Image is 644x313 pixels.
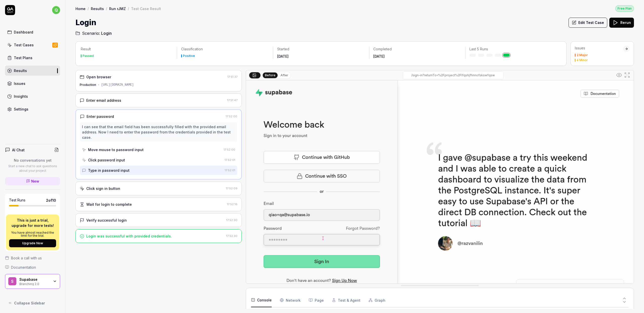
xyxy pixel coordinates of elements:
[569,18,607,28] button: Edit Test Case
[615,5,634,12] button: Free Plan
[106,6,107,11] div: /
[8,277,16,285] span: S
[14,300,45,306] span: Collapse Sidebar
[369,293,385,307] button: Graph
[9,239,56,247] button: Upgrade Now
[5,298,60,308] button: Collapse Sidebar
[81,30,100,36] span: Scenario:
[469,47,557,52] p: Last 5 Runs
[227,202,237,206] time: 17:52:16
[75,30,112,36] a: Scenario:Login
[577,54,588,57] div: 2 Major
[227,98,237,102] time: 17:51:47
[86,186,120,191] div: Click sign in button
[101,83,134,87] div: [URL][DOMAIN_NAME]
[12,147,25,153] h4: AI Chat
[52,6,60,14] span: q
[9,231,56,237] p: You have almost reached the limit for the trial.
[11,255,42,261] span: Book a call with us
[181,47,269,52] p: Classification
[332,293,360,307] button: Test & Agent
[577,59,588,62] div: 4 Minor
[86,233,172,239] div: Login was successful with provided credentials.
[75,6,86,11] a: Home
[5,27,60,37] a: Dashboard
[5,164,60,173] p: Start a new chat to ask questions about your project
[226,234,237,238] time: 17:52:30
[14,94,28,99] div: Insights
[52,5,60,15] button: q
[91,6,104,11] a: Results
[309,293,324,307] button: Page
[75,17,96,28] h1: Login
[5,265,60,270] a: Documentation
[80,155,237,165] button: Click password input17:52:01
[83,54,94,57] div: Passed
[5,158,60,163] p: No conversations yet
[19,282,50,286] div: Branching 2.0
[19,277,50,282] div: Supabase
[263,72,278,78] button: Before
[575,46,623,51] div: Issues
[80,145,237,154] button: Move mouse to password input17:52:00
[5,66,60,76] a: Results
[609,18,634,28] button: Rerun
[225,158,235,162] time: 17:52:01
[101,30,112,36] span: Login
[5,255,60,261] a: Book a call with us
[280,293,301,307] button: Network
[81,47,173,52] p: Result
[5,274,60,289] button: SSupabaseBranching 2.0
[5,177,60,185] a: New
[86,98,121,103] div: Enter email address
[251,293,272,307] button: Console
[226,115,237,118] time: 17:52:00
[131,6,161,11] div: Test Case Result
[183,54,195,57] div: Positive
[80,166,237,175] button: Type in password input17:52:01
[46,198,56,203] span: 2 of 10
[14,29,33,35] div: Dashboard
[14,42,34,48] div: Test Cases
[373,54,385,58] time: [DATE]
[80,83,96,87] div: Production
[86,202,132,207] div: Wait for login to complete
[11,265,36,270] span: Documentation
[82,124,235,140] div: I can see that the email field has been successfully filled with the provided email address. Now ...
[5,79,60,88] a: Issues
[224,148,235,151] time: 17:52:00
[9,198,25,202] h5: Test Runs
[87,114,114,119] div: Enter password
[9,218,56,228] p: This is just a trial, upgrade for more tests!
[623,71,631,79] button: Open in full screen
[14,107,28,112] div: Settings
[277,54,289,58] time: [DATE]
[88,157,125,163] div: Click password input
[5,40,60,50] a: Test Cases
[615,5,634,12] div: Free Plan
[86,74,111,80] div: Open browser
[225,168,235,172] time: 17:52:01
[86,218,127,223] div: Verify successful login
[88,168,130,173] div: Type in password input
[5,91,60,101] a: Insights
[373,47,461,52] p: Completed
[615,71,623,79] button: Show all interative elements
[14,55,32,60] div: Test Plans
[14,68,27,73] div: Results
[5,104,60,114] a: Settings
[31,179,39,184] span: New
[278,73,290,78] button: After
[88,147,144,152] div: Move mouse to password input
[14,81,25,86] div: Issues
[128,6,129,11] div: /
[227,75,237,79] time: 17:51:37
[88,6,89,11] div: /
[226,187,237,190] time: 17:52:09
[5,53,60,63] a: Test Plans
[226,218,237,222] time: 17:52:30
[109,6,126,11] a: Run rJMZ
[277,47,365,52] p: Started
